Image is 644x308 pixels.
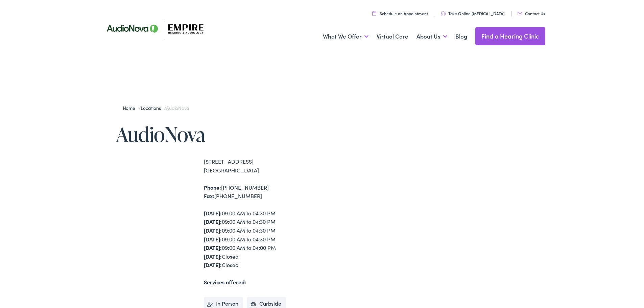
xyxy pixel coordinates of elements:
a: Blog [455,24,467,49]
strong: [DATE]: [204,253,222,260]
strong: Fax: [204,192,214,199]
strong: [DATE]: [204,235,222,243]
div: 09:00 AM to 04:30 PM 09:00 AM to 04:30 PM 09:00 AM to 04:30 PM 09:00 AM to 04:30 PM 09:00 AM to 0... [204,209,322,269]
img: utility icon [441,11,446,16]
strong: [DATE]: [204,261,222,268]
strong: [DATE]: [204,244,222,251]
div: [STREET_ADDRESS] [GEOGRAPHIC_DATA] [204,157,322,174]
a: Virtual Care [377,24,408,49]
strong: Services offered: [204,278,246,286]
h1: AudioNova [116,123,322,145]
a: Locations [141,104,164,111]
a: Schedule an Appointment [372,10,428,16]
a: Home [123,104,139,111]
a: What We Offer [323,24,368,49]
strong: [DATE]: [204,227,222,234]
img: utility icon [372,11,376,16]
div: [PHONE_NUMBER] [PHONE_NUMBER] [204,183,322,200]
a: Find a Hearing Clinic [475,27,545,45]
a: Contact Us [518,10,545,16]
strong: [DATE]: [204,209,222,217]
strong: Phone: [204,184,221,191]
span: AudioNova [166,104,189,111]
a: About Us [416,24,447,49]
img: utility icon [518,12,522,15]
span: / / [123,104,189,111]
a: Take Online [MEDICAL_DATA] [441,10,505,16]
strong: [DATE]: [204,218,222,225]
